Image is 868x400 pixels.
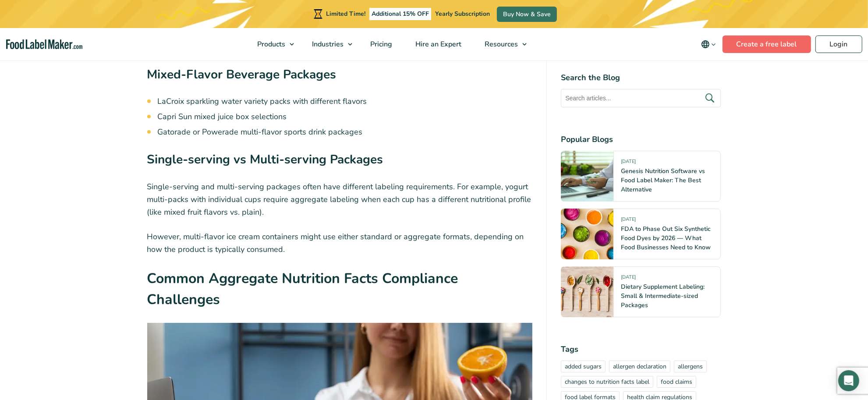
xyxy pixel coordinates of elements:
[404,28,471,60] a: Hire an Expert
[147,66,337,83] strong: Mixed-Flavor Beverage Packages
[255,39,286,49] span: Products
[473,28,531,60] a: Resources
[147,181,533,218] p: Single-serving and multi-serving packages often have different labeling requirements. For example...
[561,72,721,84] h4: Search the Blog
[723,35,811,53] a: Create a free label
[369,8,431,20] span: Additional 15% OFF
[246,28,298,60] a: Products
[368,39,393,49] span: Pricing
[621,167,705,194] a: Genesis Nutrition Software vs Food Label Maker: The Best Alternative
[561,361,606,372] a: added sugars
[621,283,705,309] a: Dietary Supplement Labeling: Small & Intermediate-sized Packages
[413,39,462,49] span: Hire an Expert
[147,269,458,309] strong: Common Aggregate Nutrition Facts Compliance Challenges
[158,96,533,107] li: LaCroix sparkling water variety packs with different flavors
[621,274,636,284] span: [DATE]
[497,7,557,22] a: Buy Now & Save
[621,216,636,226] span: [DATE]
[147,230,533,256] p: However, multi-flavor ice cream containers might use either standard or aggregate formats, depend...
[326,10,365,18] span: Limited Time!
[482,39,519,49] span: Resources
[674,361,707,372] a: allergens
[838,370,859,391] div: Open Intercom Messenger
[309,39,344,49] span: Industries
[561,376,653,388] a: changes to nutrition facts label
[359,28,402,60] a: Pricing
[657,376,696,388] a: food claims
[561,89,721,107] input: Search articles...
[561,343,721,355] h4: Tags
[609,361,670,372] a: allergen declaration
[147,151,383,168] strong: Single-serving vs Multi-serving Packages
[435,10,490,18] span: Yearly Subscription
[561,134,721,145] h4: Popular Blogs
[301,28,357,60] a: Industries
[815,35,862,53] a: Login
[621,225,711,251] a: FDA to Phase Out Six Synthetic Food Dyes by 2026 — What Food Businesses Need to Know
[621,158,636,168] span: [DATE]
[158,111,533,123] li: Capri Sun mixed juice box selections
[158,126,533,138] li: Gatorade or Powerade multi-flavor sports drink packages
